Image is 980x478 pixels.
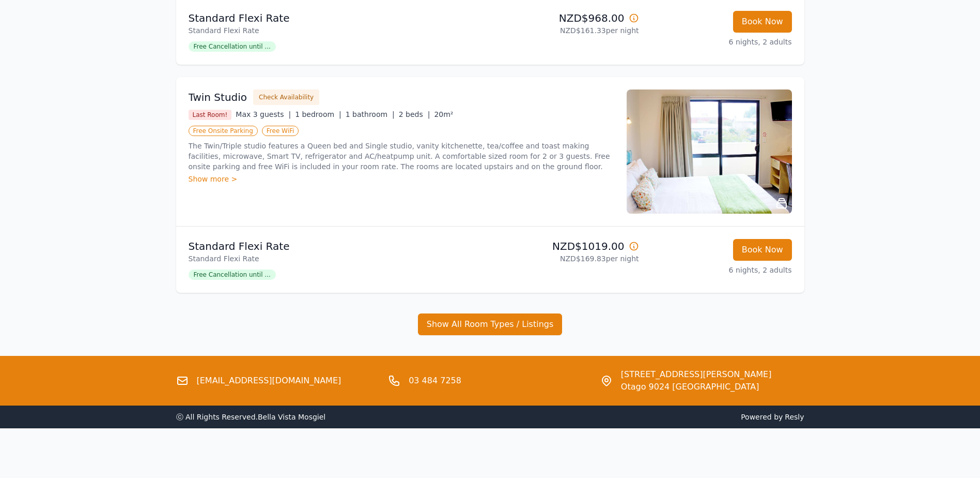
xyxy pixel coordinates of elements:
p: Standard Flexi Rate [189,253,486,264]
p: NZD$1019.00 [494,239,639,253]
span: Free Cancellation until ... [189,270,276,280]
p: NZD$169.83 per night [494,253,639,264]
a: [EMAIL_ADDRESS][DOMAIN_NAME] [197,375,341,387]
span: Otago 9024 [GEOGRAPHIC_DATA] [621,381,772,393]
p: NZD$161.33 per night [494,25,639,36]
p: Standard Flexi Rate [189,11,486,25]
span: Max 3 guests | [236,110,291,118]
a: Resly [785,413,804,421]
span: Powered by [494,412,804,422]
span: Free WiFi [262,126,299,136]
span: Last Room! [189,110,232,120]
button: Show All Room Types / Listings [418,313,563,335]
h3: Twin Studio [189,90,247,104]
button: Book Now [733,11,792,33]
span: ⓒ All Rights Reserved. Bella Vista Mosgiel [176,413,326,421]
span: 20m² [434,110,453,118]
span: 1 bedroom | [295,110,341,118]
button: Book Now [733,239,792,261]
p: The Twin/Triple studio features a Queen bed and Single studio, vanity kitchenette, tea/coffee and... [189,141,614,172]
span: 1 bathroom | [346,110,395,118]
p: Standard Flexi Rate [189,239,486,253]
p: Standard Flexi Rate [189,25,486,36]
a: 03 484 7258 [409,375,461,387]
p: 6 nights, 2 adults [647,265,792,275]
span: Free Cancellation until ... [189,41,276,52]
div: Show more > [189,174,614,184]
span: [STREET_ADDRESS][PERSON_NAME] [621,368,772,381]
span: 2 beds | [399,110,430,118]
p: NZD$968.00 [494,11,639,25]
span: Free Onsite Parking [189,126,258,136]
button: Check Availability [253,89,319,105]
p: 6 nights, 2 adults [647,37,792,47]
